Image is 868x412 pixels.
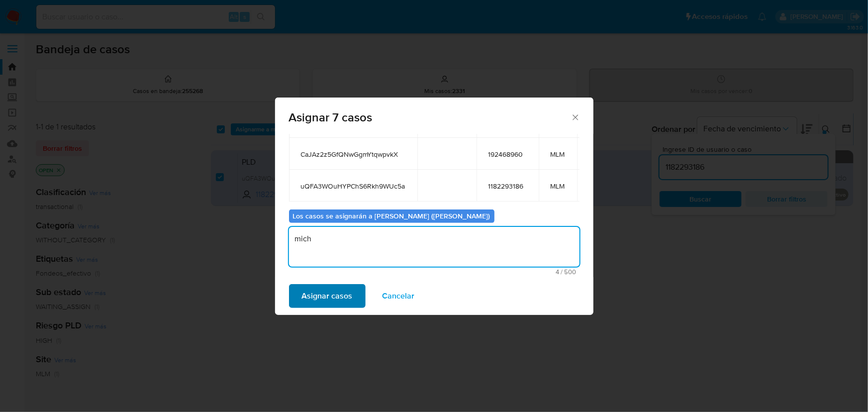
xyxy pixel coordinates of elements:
[292,269,577,275] span: Máximo 500 caracteres
[488,182,527,191] span: 1182293186
[301,150,405,159] span: CaJAz2z5GfQNwGgmYtqwpvkX
[289,111,571,123] span: Asignar 7 casos
[370,284,428,308] button: Cancelar
[551,150,565,159] span: MLM
[293,211,490,221] b: Los casos se asignarán a [PERSON_NAME] ([PERSON_NAME])
[301,182,405,191] span: uQFA3WOuHYPChS6Rkh9WUc5a
[275,98,593,315] div: assign-modal
[551,182,565,191] span: MLM
[289,284,366,308] button: Asignar casos
[289,227,579,267] textarea: mich
[488,150,527,159] span: 192468960
[302,285,353,307] span: Asignar casos
[383,285,415,307] span: Cancelar
[571,112,579,121] button: Cerrar ventana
